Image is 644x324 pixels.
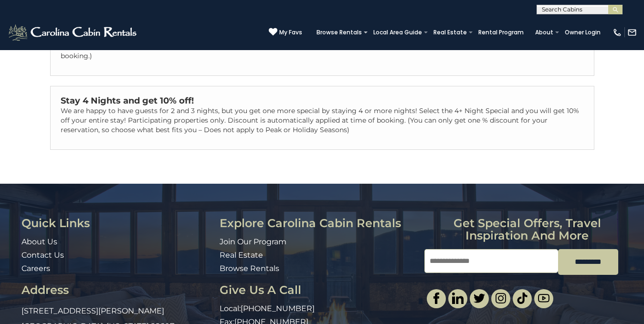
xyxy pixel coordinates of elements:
a: Owner Login [560,26,605,39]
img: tiktok.svg [517,293,528,304]
a: My Favs [269,28,302,37]
a: Real Estate [220,251,263,260]
a: Browse Rentals [312,26,367,39]
p: Make a last minute reservation [DATE] of arrival and receive a 15% discount! (Participating prope... [61,42,584,61]
h3: Give Us A Call [220,284,418,296]
p: Local: [220,303,418,314]
img: White-1-2.png [7,23,139,42]
a: Local Area Guide [369,26,427,39]
img: facebook-single.svg [431,293,442,304]
a: About Us [21,237,57,246]
h3: Get special offers, travel inspiration and more [424,217,630,242]
h3: Address [21,284,212,296]
a: Careers [21,264,50,273]
img: linkedin-single.svg [452,293,464,304]
a: Real Estate [429,26,472,39]
a: Contact Us [21,251,64,260]
img: youtube-light.svg [538,293,549,304]
a: Join Our Program [220,237,286,246]
h3: Quick Links [21,217,212,230]
h3: Explore Carolina Cabin Rentals [220,217,418,230]
a: Rental Program [474,26,528,39]
strong: Stay 4 Nights and get 10% off! [61,95,194,106]
a: [PHONE_NUMBER] [241,304,315,313]
p: We are happy to have guests for 2 and 3 nights, but you get one more special by staying 4 or more... [61,106,584,135]
img: twitter-single.svg [474,293,485,304]
img: instagram-single.svg [495,293,507,304]
img: mail-regular-white.png [627,28,637,37]
span: My Favs [279,28,302,37]
a: Browse Rentals [220,264,279,273]
a: About [530,26,558,39]
img: phone-regular-white.png [612,28,622,37]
